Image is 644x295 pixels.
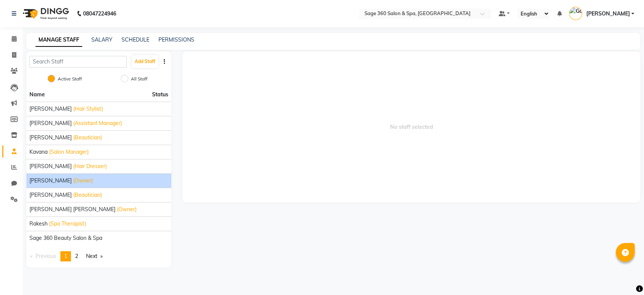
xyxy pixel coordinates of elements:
span: Rakesh [29,220,48,228]
span: (Salon Manager) [49,148,89,156]
a: MANAGE STAFF [35,33,82,47]
button: Add Staff [132,55,158,68]
span: Status [152,91,168,99]
span: [PERSON_NAME] [29,177,72,185]
span: [PERSON_NAME] [PERSON_NAME] [29,205,115,213]
a: PERMISSIONS [158,36,194,43]
span: Sage 360 Beauty Salon & Spa [29,234,102,242]
span: (Spa Therapist) [49,220,86,228]
span: [PERSON_NAME] [29,191,72,199]
span: [PERSON_NAME] [29,119,72,127]
img: Gagan [569,7,582,20]
label: Active Staff [58,76,82,82]
input: Search Staff [29,56,127,68]
span: Previous [35,253,56,259]
span: (Owner) [73,177,93,185]
span: [PERSON_NAME] [586,10,630,18]
a: Next [82,251,106,261]
span: 2 [75,253,78,259]
span: No staff selected [183,51,640,202]
span: (Hair Stylist) [73,105,103,113]
span: Kavana [29,148,48,156]
b: 08047224946 [83,3,116,24]
span: 1 [64,253,67,259]
span: Name [29,91,45,98]
span: [PERSON_NAME] [29,162,72,170]
span: (Assistant Manager) [73,119,122,127]
span: (Beautician) [73,134,102,142]
span: [PERSON_NAME] [29,134,72,142]
span: (Beautician) [73,191,102,199]
span: (Hair Dresser) [73,162,107,170]
span: (Owner) [117,205,137,213]
span: [PERSON_NAME] [29,105,72,113]
label: All Staff [131,76,148,82]
a: SCHEDULE [121,36,149,43]
nav: Pagination [26,251,171,261]
img: logo [19,3,71,24]
a: SALARY [91,36,112,43]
